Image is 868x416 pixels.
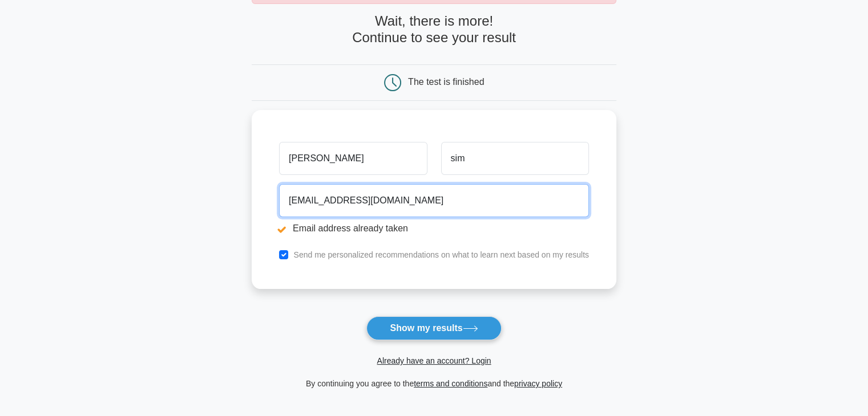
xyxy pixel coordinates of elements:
[279,142,427,175] input: First name
[279,184,589,217] input: Email
[293,250,589,259] label: Send me personalized recommendations on what to learn next based on my results
[408,77,484,87] div: The test is finished
[414,379,487,388] a: terms and conditions
[514,379,562,388] a: privacy policy
[366,316,501,340] button: Show my results
[245,377,623,390] div: By continuing you agree to the and the
[441,142,589,175] input: Last name
[377,356,491,365] a: Already have an account? Login
[252,13,616,46] h4: Wait, there is more! Continue to see your result
[279,222,589,235] li: Email address already taken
